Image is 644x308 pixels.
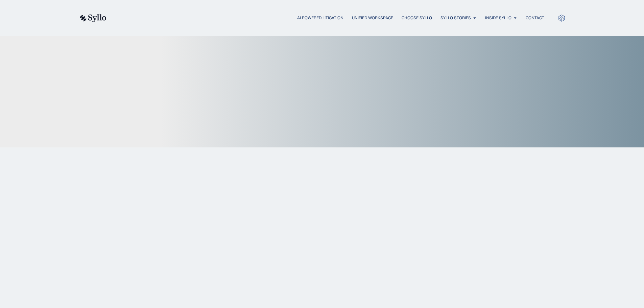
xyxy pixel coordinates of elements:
[297,15,343,21] a: AI Powered Litigation
[120,15,544,21] nav: Menu
[440,15,471,21] a: Syllo Stories
[352,15,393,21] a: Unified Workspace
[79,14,106,22] img: syllo
[526,15,544,21] a: Contact
[485,15,511,21] a: Inside Syllo
[402,15,432,21] a: Choose Syllo
[120,15,544,21] div: Menu Toggle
